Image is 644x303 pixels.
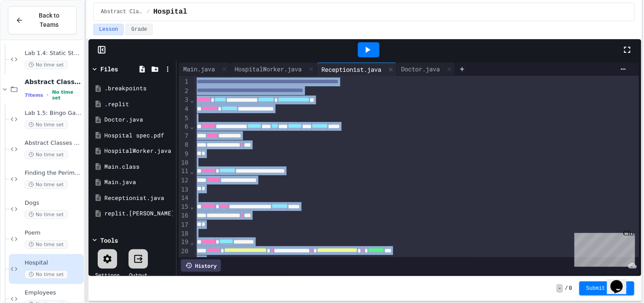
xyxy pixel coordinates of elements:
[190,239,194,246] span: Fold line
[25,211,68,219] span: No time set
[25,229,82,237] span: Poem
[571,229,635,267] iframe: chat widget
[100,64,118,74] div: Files
[586,285,628,292] span: Submit Answer
[104,178,173,187] div: Main.java
[29,11,69,30] span: Back to Teams
[179,247,190,256] div: 20
[179,256,190,265] div: 21
[8,6,77,34] button: Back to Teams
[104,84,173,93] div: .breakpoints
[47,92,48,99] span: •
[153,7,187,17] span: Hospital
[579,281,635,296] button: Submit Answer
[179,211,190,221] div: 16
[179,140,190,150] div: 8
[190,96,194,103] span: Fold line
[25,270,68,279] span: No time set
[25,200,82,207] span: Dogs
[25,289,82,297] span: Employees
[397,63,455,76] div: Doctor.java
[179,203,190,212] div: 15
[101,8,143,15] span: Abstract Classes
[147,8,150,15] span: /
[565,285,568,292] span: /
[104,194,173,203] div: Receptionist.java
[179,221,190,229] div: 17
[179,176,190,185] div: 12
[104,115,173,124] div: Doctor.java
[179,229,190,238] div: 18
[104,163,173,171] div: Main.class
[230,64,306,74] div: HospitalWorker.java
[190,168,194,175] span: Fold line
[25,110,82,117] span: Lab 1.5: Bingo Game Teams
[52,89,82,101] span: No time set
[179,78,190,87] div: 1
[179,96,190,105] div: 3
[25,170,82,177] span: Finding the Perimeters
[104,147,173,155] div: HospitalWorker.java
[25,240,68,249] span: No time set
[179,64,219,74] div: Main.java
[93,24,124,35] button: Lesson
[569,285,572,292] span: 0
[95,271,120,279] div: Settings
[190,203,194,210] span: Fold line
[179,63,230,76] div: Main.java
[230,63,317,76] div: HospitalWorker.java
[317,65,386,74] div: Receptionist.java
[25,61,68,69] span: No time set
[190,123,194,130] span: Fold line
[317,63,397,76] div: Receptionist.java
[397,64,444,74] div: Doctor.java
[179,238,190,247] div: 19
[25,181,68,189] span: No time set
[100,236,118,245] div: Tools
[181,259,221,272] div: History
[179,114,190,123] div: 5
[179,194,190,203] div: 14
[179,150,190,159] div: 9
[25,78,82,86] span: Abstract Classes
[4,4,61,56] div: Chat with us now!Close
[25,140,82,147] span: Abstract Classes Notes
[179,185,190,194] div: 13
[179,122,190,132] div: 6
[104,131,173,140] div: Hospital spec.pdf
[104,100,173,109] div: .replit
[25,259,82,267] span: Hospital
[125,24,153,35] button: Grade
[25,151,68,159] span: No time set
[104,209,173,218] div: replit.[PERSON_NAME]
[179,105,190,114] div: 4
[179,132,190,141] div: 7
[25,121,68,129] span: No time set
[179,159,190,167] div: 10
[556,284,563,293] span: -
[25,50,82,57] span: Lab 1.4: Static Student
[179,167,190,176] div: 11
[129,271,147,279] div: Output
[607,268,635,294] iframe: chat widget
[179,87,190,96] div: 2
[25,92,43,98] span: 7 items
